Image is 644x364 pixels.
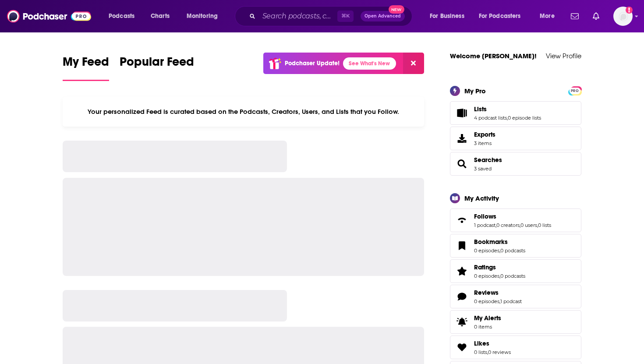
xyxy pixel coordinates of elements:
[500,298,522,304] a: 1 podcast
[103,9,146,23] button: open menu
[145,9,175,23] a: Charts
[361,11,405,21] button: Open AdvancedNew
[453,290,471,303] a: Reviews
[474,273,499,279] a: 0 episodes
[474,339,511,347] a: Likes
[500,273,525,279] a: 0 podcasts
[453,107,471,119] a: Lists
[474,105,541,113] a: Lists
[546,52,581,60] a: View Profile
[474,263,496,271] span: Ratings
[499,247,500,254] span: ,
[450,127,581,150] a: Exports
[63,54,109,74] span: My Feed
[243,6,421,26] div: Search podcasts, credits, & more...
[474,238,525,246] a: Bookmarks
[430,10,464,22] span: For Business
[540,10,555,22] span: More
[285,60,340,67] p: Podchaser Update!
[450,234,581,258] span: Bookmarks
[424,9,475,23] button: open menu
[109,10,134,22] span: Podcasts
[474,314,501,322] span: My Alerts
[567,9,582,24] a: Show notifications dropdown
[613,7,633,26] img: User Profile
[474,166,492,172] a: 3 saved
[474,339,489,347] span: Likes
[474,140,495,146] span: 3 items
[500,247,525,254] a: 0 podcasts
[450,152,581,176] span: Searches
[450,101,581,125] span: Lists
[453,265,471,277] a: Ratings
[474,212,496,220] span: Follows
[259,9,337,23] input: Search podcasts, credits, & more...
[151,10,170,22] span: Charts
[499,298,500,304] span: ,
[180,9,229,23] button: open menu
[120,54,194,81] a: Popular Feed
[474,349,487,355] a: 0 lists
[450,310,581,334] a: My Alerts
[453,214,471,226] a: Follows
[613,7,633,26] span: Logged in as htibbitts
[499,273,500,279] span: ,
[474,324,501,330] span: 0 items
[474,298,499,304] a: 0 episodes
[520,222,520,228] span: ,
[474,238,508,246] span: Bookmarks
[538,222,551,228] a: 0 lists
[464,194,499,202] div: My Activity
[63,54,109,81] a: My Feed
[473,9,534,23] button: open menu
[479,10,521,22] span: For Podcasters
[450,259,581,283] span: Ratings
[570,88,580,94] span: PRO
[474,289,499,297] span: Reviews
[474,115,507,121] a: 4 podcast lists
[453,132,471,145] span: Exports
[474,156,502,164] a: Searches
[450,52,537,60] a: Welcome [PERSON_NAME]!
[453,240,471,252] a: Bookmarks
[507,115,508,121] span: ,
[534,9,566,23] button: open menu
[187,10,218,22] span: Monitoring
[474,105,487,113] span: Lists
[337,11,354,22] span: ⌘ K
[496,222,520,228] a: 0 creators
[364,14,401,18] span: Open Advanced
[474,289,522,297] a: Reviews
[343,57,396,70] a: See What's New
[488,349,511,355] a: 0 reviews
[474,131,495,138] span: Exports
[450,209,581,232] span: Follows
[453,341,471,353] a: Likes
[63,97,424,127] div: Your personalized Feed is curated based on the Podcasts, Creators, Users, and Lists that you Follow.
[474,247,499,254] a: 0 episodes
[537,222,538,228] span: ,
[474,263,525,271] a: Ratings
[453,316,471,328] span: My Alerts
[520,222,537,228] a: 0 users
[474,222,495,228] a: 1 podcast
[613,7,633,26] button: Show profile menu
[487,349,488,355] span: ,
[495,222,496,228] span: ,
[453,158,471,170] a: Searches
[589,9,603,24] a: Show notifications dropdown
[7,8,91,25] img: Podchaser - Follow, Share and Rate Podcasts
[389,5,404,14] span: New
[474,212,551,220] a: Follows
[120,54,194,74] span: Popular Feed
[464,87,486,95] div: My Pro
[626,7,633,14] svg: Add a profile image
[450,336,581,359] span: Likes
[570,87,580,93] a: PRO
[508,115,541,121] a: 0 episode lists
[450,285,581,308] span: Reviews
